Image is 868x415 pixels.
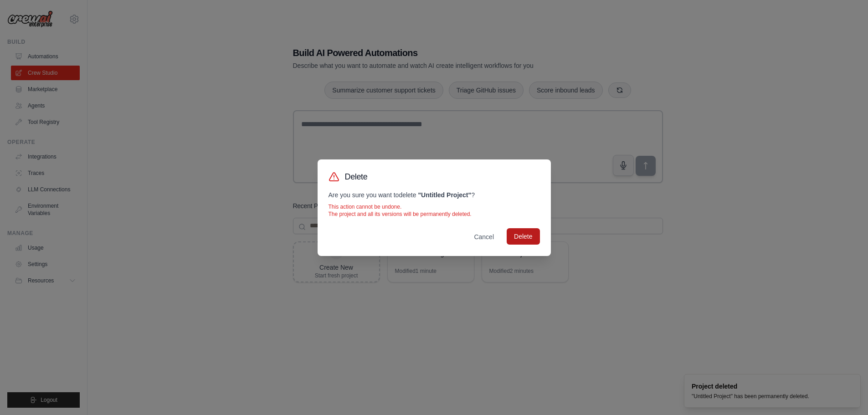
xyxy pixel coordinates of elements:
p: Are you sure you want to delete ? [329,190,540,200]
button: Delete [507,228,539,245]
p: The project and all its versions will be permanently deleted. [329,210,540,218]
h3: Delete [345,170,368,183]
button: Cancel [467,229,501,245]
p: This action cannot be undone. [329,203,540,210]
strong: " Untitled Project " [418,191,471,199]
